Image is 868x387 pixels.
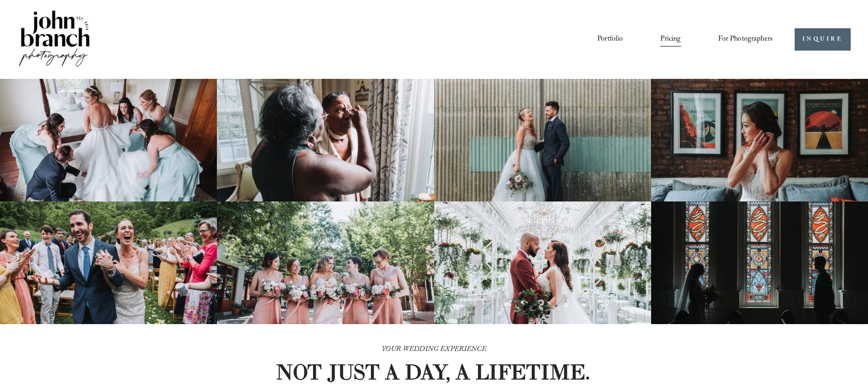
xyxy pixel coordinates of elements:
span: For Photographers [718,32,773,46]
img: Bride and groom standing in an elegant greenhouse with chandeliers and lush greenery. [434,201,651,324]
strong: NOT JUST A DAY, A LIFETIME. [276,359,590,385]
em: YOUR WEDDING EXPERIENCE [382,344,486,356]
a: Pricing [660,31,681,47]
a: Portfolio [597,31,623,47]
img: A bride and four bridesmaids in pink dresses, holding bouquets with pink and white flowers, smili... [217,201,434,324]
img: Woman applying makeup to another woman near a window with floral curtains and autumn flowers. [217,79,434,201]
img: John Branch IV Photography [17,9,91,70]
img: Bride adjusting earring in front of framed posters on a brick wall. [651,79,868,201]
a: INQUIRE [795,28,851,51]
img: Silhouettes of a bride and groom facing each other in a church, with colorful stained glass windo... [651,201,868,324]
img: A bride and groom standing together, laughing, with the bride holding a bouquet in front of a cor... [434,79,651,201]
a: folder dropdown [718,31,773,47]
